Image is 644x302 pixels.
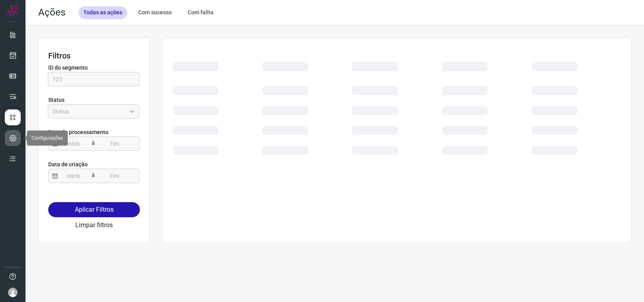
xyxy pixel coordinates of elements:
[99,137,131,150] input: Fim
[183,6,218,19] div: Com falha
[31,135,63,141] span: Configurações
[58,169,90,183] input: Início
[48,64,140,72] p: ID do segmento
[53,72,135,86] input: 123
[79,6,127,19] div: Todas as ações
[75,220,113,230] button: Limpar filtros
[53,105,126,118] input: Status
[48,128,140,136] p: Data de processamento
[99,169,131,183] input: Fim
[48,160,140,169] p: Data de criação
[8,288,18,297] img: avatar-user-boy.jpg
[38,7,65,18] h2: Ações
[48,96,140,104] p: Status
[90,136,97,150] span: à
[48,51,140,60] h3: Filtros
[90,168,97,183] span: à
[7,5,19,17] img: Logo
[58,137,90,150] input: Início
[48,202,140,217] button: Aplicar Filtros
[134,6,177,19] div: Com sucesso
